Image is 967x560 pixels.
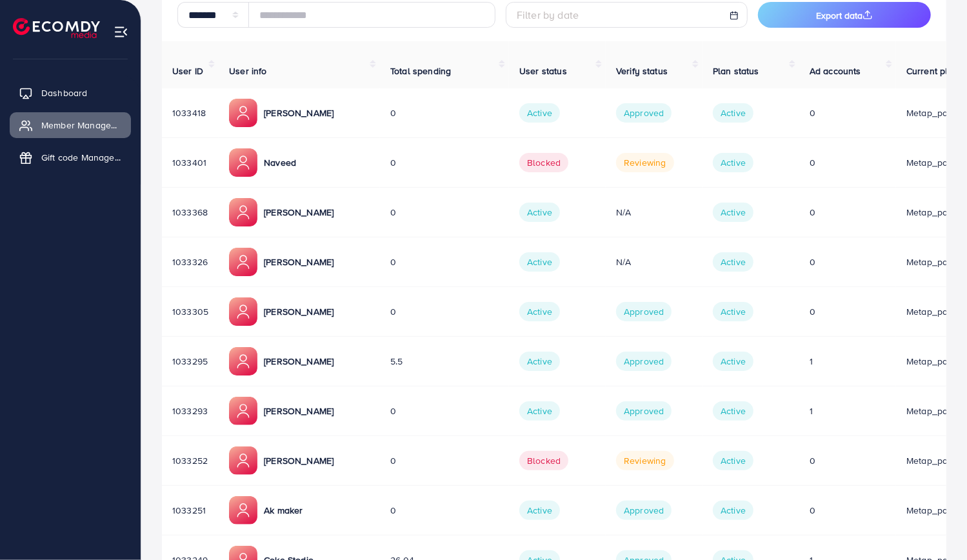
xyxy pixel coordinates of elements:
[172,454,208,467] span: 1033252
[616,103,672,123] span: Approved
[172,156,206,169] span: 1033401
[519,401,560,421] span: Active
[229,148,257,177] img: ic-member-manager.00abd3e0.svg
[172,255,208,268] span: 1033326
[264,205,334,220] p: [PERSON_NAME]
[390,65,451,77] span: Total spending
[616,206,631,219] span: N/A
[41,86,87,99] span: Dashboard
[41,119,121,132] span: Member Management
[810,65,861,77] span: Ad accounts
[912,502,957,550] iframe: Chat
[816,9,873,22] span: Export data
[713,153,753,172] span: Active
[10,112,131,138] a: Member Management
[758,2,931,28] button: Export data
[810,305,815,318] span: 0
[172,504,206,517] span: 1033251
[172,106,206,119] span: 1033418
[114,25,128,39] img: menu
[519,103,560,123] span: Active
[229,297,257,326] img: ic-member-manager.00abd3e0.svg
[264,354,334,369] p: [PERSON_NAME]
[390,255,396,268] span: 0
[390,405,396,417] span: 0
[810,504,815,517] span: 0
[390,305,396,318] span: 0
[519,302,560,321] span: Active
[13,18,100,38] img: logo
[713,203,753,222] span: Active
[264,304,334,319] p: [PERSON_NAME]
[810,206,815,219] span: 0
[390,206,396,219] span: 0
[264,105,334,121] p: [PERSON_NAME]
[229,248,257,276] img: ic-member-manager.00abd3e0.svg
[229,446,257,475] img: ic-member-manager.00abd3e0.svg
[616,501,672,520] span: Approved
[713,401,753,421] span: Active
[810,405,813,417] span: 1
[264,155,296,170] p: Naveed
[616,255,631,268] span: N/A
[172,305,208,318] span: 1033305
[41,151,121,164] span: Gift code Management
[390,454,396,467] span: 0
[229,496,257,525] img: ic-member-manager.00abd3e0.svg
[713,252,753,272] span: Active
[172,206,208,219] span: 1033368
[810,355,813,368] span: 1
[616,302,672,321] span: Approved
[519,65,567,77] span: User status
[616,65,668,77] span: Verify status
[229,198,257,226] img: ic-member-manager.00abd3e0.svg
[713,302,753,321] span: Active
[713,352,753,371] span: Active
[390,156,396,169] span: 0
[906,65,959,77] span: Current plan
[519,451,568,470] span: Blocked
[264,453,334,468] p: [PERSON_NAME]
[519,252,560,272] span: Active
[229,99,257,127] img: ic-member-manager.00abd3e0.svg
[713,501,753,520] span: Active
[519,352,560,371] span: Active
[810,156,815,169] span: 0
[810,106,815,119] span: 0
[519,203,560,222] span: Active
[517,8,579,22] span: Filter by date
[264,254,334,270] p: [PERSON_NAME]
[519,153,568,172] span: Blocked
[264,403,334,419] p: [PERSON_NAME]
[616,153,673,172] span: Reviewing
[390,355,403,368] span: 5.5
[10,145,131,170] a: Gift code Management
[616,451,673,470] span: Reviewing
[172,355,208,368] span: 1033295
[390,106,396,119] span: 0
[810,454,815,467] span: 0
[810,255,815,268] span: 0
[519,501,560,520] span: Active
[616,352,672,371] span: Approved
[713,451,753,470] span: Active
[713,65,759,77] span: Plan status
[229,347,257,375] img: ic-member-manager.00abd3e0.svg
[172,65,203,77] span: User ID
[713,103,753,123] span: Active
[229,397,257,425] img: ic-member-manager.00abd3e0.svg
[10,80,131,106] a: Dashboard
[172,405,208,417] span: 1033293
[616,401,672,421] span: Approved
[264,503,303,518] p: Ak maker
[229,65,266,77] span: User info
[390,504,396,517] span: 0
